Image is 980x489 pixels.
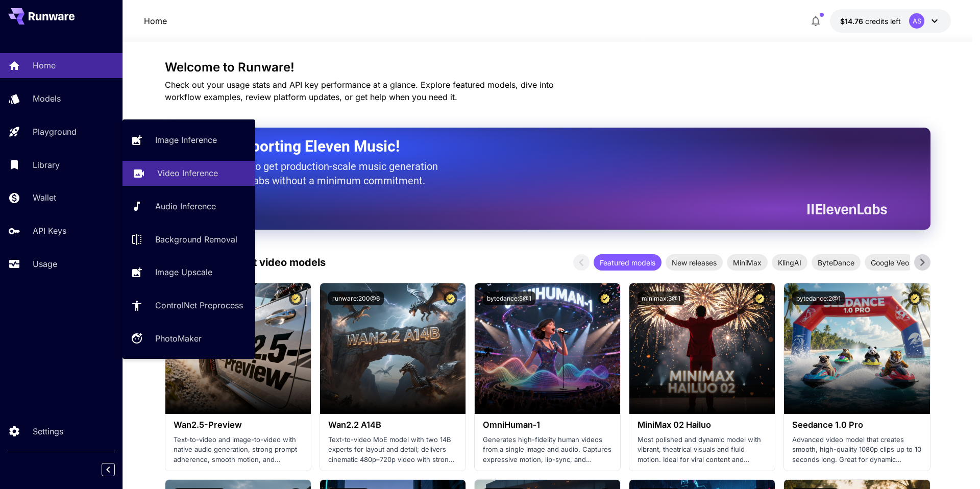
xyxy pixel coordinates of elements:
[444,291,457,305] button: Certified Model – Vetted for best performance and includes a commercial license.
[840,16,901,27] div: $14.76442
[155,200,216,212] p: Audio Inference
[830,9,951,33] button: $14.76442
[155,332,202,345] p: PhotoMaker
[33,258,57,270] p: Usage
[33,159,60,171] p: Library
[792,435,921,465] p: Advanced video model that creates smooth, high-quality 1080p clips up to 10 seconds long. Great f...
[155,233,237,246] p: Background Removal
[594,257,661,268] span: Featured models
[772,257,807,268] span: KlingAI
[165,60,930,75] h3: Welcome to Runware!
[320,283,465,414] img: alt
[109,460,122,479] div: Collapse sidebar
[328,291,384,305] button: runware:200@6
[155,266,212,278] p: Image Upscale
[122,227,255,252] a: Background Removal
[122,260,255,285] a: Image Upscale
[753,291,767,305] button: Certified Model – Vetted for best performance and includes a commercial license.
[812,257,861,268] span: ByteDance
[33,425,63,437] p: Settings
[792,291,845,305] button: bytedance:2@1
[122,326,255,351] a: PhotoMaker
[155,134,217,146] p: Image Inference
[666,257,723,268] span: New releases
[33,59,56,71] p: Home
[475,283,620,414] img: alt
[328,420,457,430] h3: Wan2.2 A14B
[144,15,167,27] p: Home
[598,291,612,305] button: Certified Model – Vetted for best performance and includes a commercial license.
[909,13,924,29] div: AS
[122,293,255,318] a: ControlNet Preprocess
[908,291,922,305] button: Certified Model – Vetted for best performance and includes a commercial license.
[865,257,915,268] span: Google Veo
[629,283,775,414] img: alt
[190,137,879,156] h2: Now Supporting Eleven Music!
[792,420,921,430] h3: Seedance 1.0 Pro
[638,291,684,305] button: minimax:3@1
[483,435,612,465] p: Generates high-fidelity human videos from a single image and audio. Captures expressive motion, l...
[727,257,768,268] span: MiniMax
[102,463,115,476] button: Collapse sidebar
[33,191,56,204] p: Wallet
[122,161,255,186] a: Video Inference
[174,420,303,430] h3: Wan2.5-Preview
[328,435,457,465] p: Text-to-video MoE model with two 14B experts for layout and detail; delivers cinematic 480p–720p ...
[865,17,901,26] span: credits left
[289,291,303,305] button: Certified Model – Vetted for best performance and includes a commercial license.
[638,420,767,430] h3: MiniMax 02 Hailuo
[33,126,77,138] p: Playground
[840,17,865,26] span: $14.76
[157,167,218,179] p: Video Inference
[33,92,61,105] p: Models
[784,283,929,414] img: alt
[174,435,303,465] p: Text-to-video and image-to-video with native audio generation, strong prompt adherence, smooth mo...
[144,15,167,27] nav: breadcrumb
[122,128,255,153] a: Image Inference
[190,159,446,188] p: The only way to get production-scale music generation from Eleven Labs without a minimum commitment.
[638,435,767,465] p: Most polished and dynamic model with vibrant, theatrical visuals and fluid motion. Ideal for vira...
[33,225,66,237] p: API Keys
[165,80,554,102] span: Check out your usage stats and API key performance at a glance. Explore featured models, dive int...
[483,420,612,430] h3: OmniHuman‑1
[155,299,243,311] p: ControlNet Preprocess
[122,194,255,219] a: Audio Inference
[483,291,535,305] button: bytedance:5@1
